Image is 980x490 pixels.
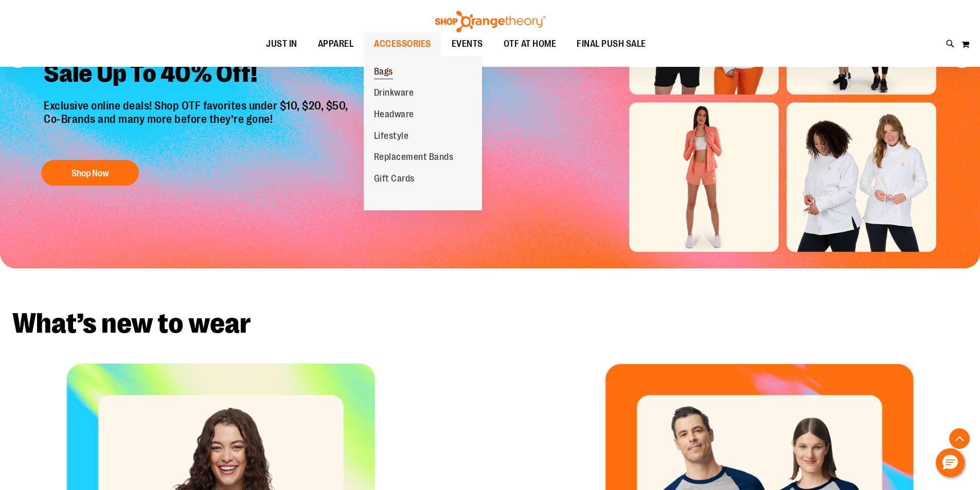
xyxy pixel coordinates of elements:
span: Gift Cards [374,173,415,186]
span: APPAREL [318,32,354,56]
span: FINAL PUSH SALE [577,32,646,56]
span: Replacement Bands [374,152,454,165]
a: JUST IN [256,32,308,56]
button: Hello, have a question? Let’s chat. [936,448,965,477]
a: OTF AT HOME [493,32,567,56]
a: APPAREL [308,32,364,56]
a: EVENTS [441,32,493,56]
img: Shop Orangetheory [434,11,547,32]
a: FINAL PUSH SALE [566,32,656,56]
a: Headware [364,104,424,125]
a: Bags [364,61,403,83]
span: EVENTS [452,32,483,56]
a: Lifestyle [364,125,419,147]
span: Bags [374,66,393,79]
a: Gift Cards [364,168,425,190]
span: Headware [374,109,414,122]
button: Back To Top [949,428,970,449]
p: Exclusive online deals! Shop OTF favorites under $10, $20, $50, Co-Brands and many more before th... [36,99,359,150]
span: JUST IN [266,32,297,56]
a: Drinkware [364,82,424,104]
span: Lifestyle [374,131,409,143]
ul: ACCESSORIES [364,56,482,210]
span: ACCESSORIES [374,32,431,56]
a: ACCESSORIES [364,32,441,56]
a: Replacement Bands [364,147,464,168]
span: OTF AT HOME [504,32,557,56]
h2: What’s new to wear [12,310,968,338]
a: Final Chance To Save -Sale Up To 40% Off! Exclusive online deals! Shop OTF favorites under $10, $... [36,20,359,191]
button: Shop Now [41,160,139,186]
span: Drinkware [374,87,414,100]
